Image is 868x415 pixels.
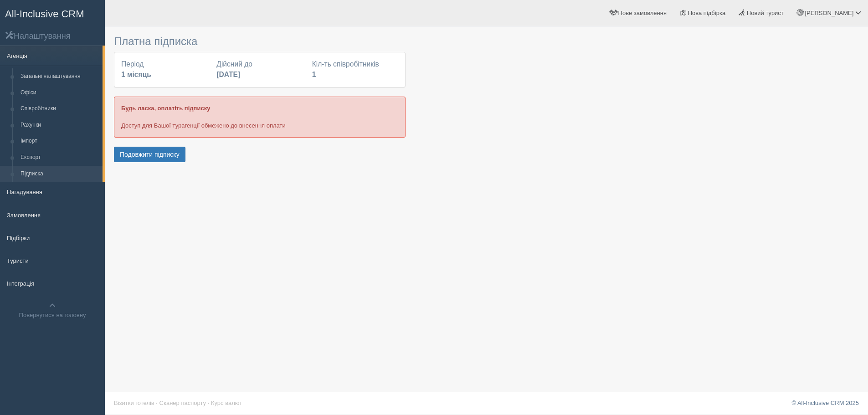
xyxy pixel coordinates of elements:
a: Сканер паспорту [159,400,206,406]
a: Рахунки [16,117,103,133]
h3: Платна підписка [114,36,406,47]
a: Імпорт [16,133,103,149]
a: Візитки готелів [114,400,154,406]
a: Курс валют [211,400,242,406]
span: Нова підбірка [688,10,726,16]
span: Новий турист [747,10,784,16]
button: Подовжити підписку [114,147,185,162]
div: Дійсний до [212,59,307,80]
div: Період [117,59,212,80]
span: · [156,400,158,406]
div: Кіл-ть співробітників [308,59,403,80]
a: All-Inclusive CRM [0,0,104,26]
a: Співробітники [16,101,103,117]
b: 1 місяць [121,71,151,78]
span: Нове замовлення [618,10,667,16]
b: Будь ласка, оплатіть підписку [121,105,210,112]
div: Доступ для Вашої турагенції обмежено до внесення оплати [114,97,406,137]
a: © All-Inclusive CRM 2025 [791,400,859,406]
b: [DATE] [216,71,240,78]
a: Підписка [16,166,103,182]
b: 1 [312,71,316,78]
a: Офіси [16,85,103,101]
a: Загальні налаштування [16,68,103,85]
span: [PERSON_NAME] [805,10,853,16]
span: All-Inclusive CRM [5,8,84,20]
a: Експорт [16,149,103,166]
span: · [208,400,210,406]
